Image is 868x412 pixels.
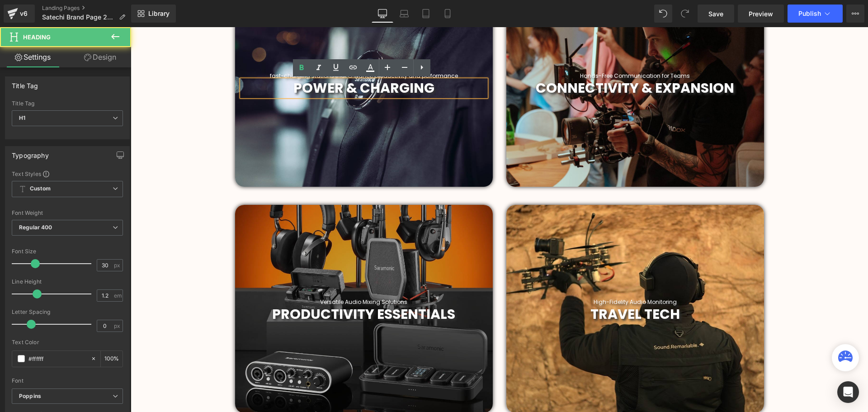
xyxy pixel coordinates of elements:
p: Versatile Audio Mixing Solutions [104,270,362,279]
span: Preview [749,9,773,19]
span: Heading [23,33,51,41]
a: Mobile [437,5,458,23]
b: Regular 400 [19,224,52,231]
div: Text Color [12,339,123,346]
i: Poppins [19,393,41,400]
div: Typography [12,147,49,159]
span: Library [148,9,170,18]
span: em [114,293,122,298]
a: Design [67,47,133,67]
a: Laptop [393,5,415,23]
a: Preview [738,5,784,23]
div: Title Tag [12,77,38,90]
div: v6 [18,8,29,19]
button: Undo [654,5,672,23]
span: Satechi Brand Page 2025 [42,14,115,21]
button: More [846,5,864,23]
div: Font [12,378,123,384]
div: Title Tag [12,100,123,107]
p: fast-charging stations that enhance productivity and performance [111,44,355,53]
b: POWER & CHARGING [163,51,304,71]
span: Publish [798,10,821,17]
p: High-Fidelity Audio Monitoring [376,270,633,279]
a: Tablet [415,5,437,23]
div: Open Intercom Messenger [837,381,859,403]
button: Redo [676,5,694,23]
span: CONNECTIVITY & EXPANSION [405,51,604,71]
div: Text Styles [12,170,123,177]
b: Custom [30,185,51,193]
div: % [101,351,123,367]
div: Letter Spacing [12,309,123,315]
div: Font Size [12,248,123,255]
div: Line Height [12,279,123,285]
b: H1 [19,114,25,121]
span: px [114,323,122,329]
a: Landing Pages [42,5,132,12]
span: Save [708,9,723,19]
button: Publish [788,5,843,23]
input: Color [28,354,86,364]
div: Font Weight [12,210,123,216]
span: px [114,262,122,268]
a: New Library [131,5,176,23]
span: TRAVEL TECH [460,277,549,297]
a: v6 [4,5,35,23]
p: Hands-Free Communication for Teams [376,44,633,53]
span: PRODUCTIVITY ESSENTIALS [142,277,325,297]
a: Desktop [372,5,393,23]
